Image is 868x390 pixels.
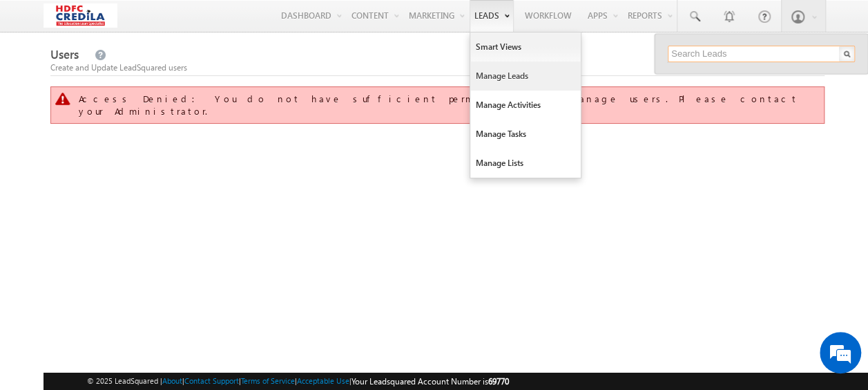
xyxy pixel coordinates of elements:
[470,62,581,91] a: Manage Leads
[44,3,117,28] img: Custom Logo
[50,46,79,62] span: Users
[470,149,581,178] a: Manage Lists
[488,376,509,387] span: 69770
[79,93,800,118] div: Access Denied: You do not have sufficient permissions to manage users. Please contact your Admini...
[241,376,295,385] a: Terms of Service
[351,376,509,387] span: Your Leadsquared Account Number is
[226,7,260,40] div: Minimize live chat window
[50,62,824,74] div: Create and Update LeadSquared users
[470,91,581,120] a: Manage Activities
[668,46,855,62] input: Search Leads
[18,128,252,288] textarea: Type your message and hit 'Enter'
[184,376,239,385] a: Contact Support
[188,299,251,317] em: Start Chat
[23,73,58,91] img: d_60004797649_company_0_60004797649
[297,376,349,385] a: Acceptable Use
[87,375,509,388] span: © 2025 LeadSquared | | | | |
[470,32,581,62] a: Smart Views
[72,73,232,91] div: Chat with us now
[470,120,581,149] a: Manage Tasks
[162,376,182,385] a: About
